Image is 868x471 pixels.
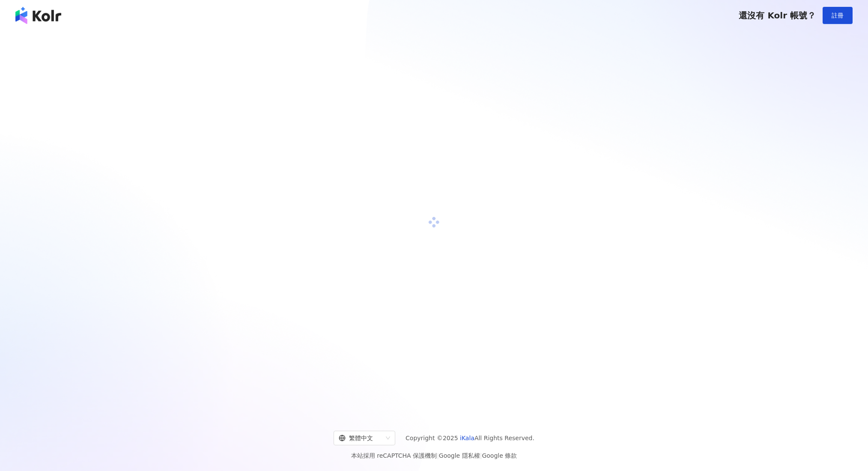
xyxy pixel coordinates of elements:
[351,450,517,461] span: 本站採用 reCAPTCHA 保護機制
[823,7,853,24] button: 註冊
[482,452,517,459] a: Google 條款
[460,435,474,441] a: iKala
[15,7,61,24] img: logo
[832,12,844,19] span: 註冊
[437,452,439,459] span: |
[406,433,534,443] span: Copyright © 2025 All Rights Reserved.
[480,452,482,459] span: |
[439,452,480,459] a: Google 隱私權
[339,431,382,445] div: 繁體中文
[739,10,816,21] span: 還沒有 Kolr 帳號？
